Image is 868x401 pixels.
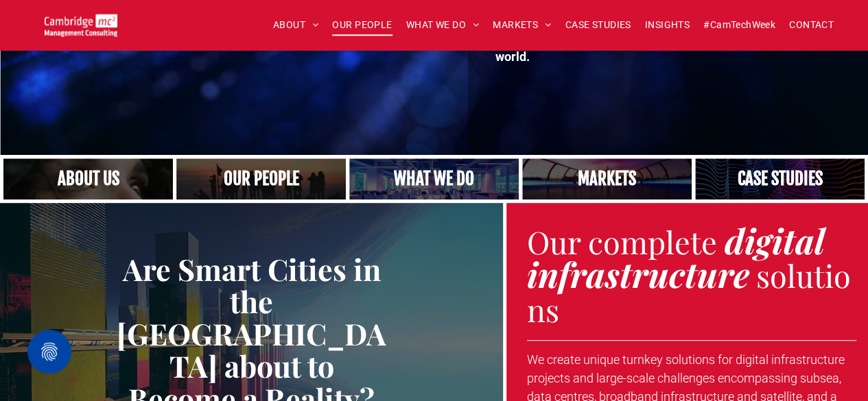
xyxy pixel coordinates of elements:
[486,14,558,36] a: MARKETS
[695,158,865,199] a: CASE STUDIES | See an Overview of All Our Case Studies | Cambridge Management Consulting
[3,158,173,199] a: Close up of woman's face, centered on her eyes
[325,14,399,36] a: OUR PEOPLE
[527,254,851,330] span: solutions
[176,158,346,199] a: A crowd in silhouette at sunset, on a rise or lookout point
[696,14,782,36] a: #CamTechWeek
[399,14,486,36] a: WHAT WE DO
[725,217,825,263] strong: digital
[527,221,717,262] span: Our complete
[495,31,836,64] strong: Our purpose is to help our clients make a better impact on the world.
[638,14,696,36] a: INSIGHTS
[527,251,749,297] strong: infrastructure
[266,14,326,36] a: ABOUT
[45,16,117,30] a: Your Business Transformed | Cambridge Management Consulting
[45,14,117,36] img: Cambridge MC Logo, digital transformation
[349,158,519,199] a: A yoga teacher lifting his whole body off the ground in the peacock pose
[559,14,638,36] a: CASE STUDIES
[522,158,692,199] a: Telecoms | Decades of Experience Across Multiple Industries & Regions
[332,14,392,36] span: OUR PEOPLE
[782,14,841,36] a: CONTACT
